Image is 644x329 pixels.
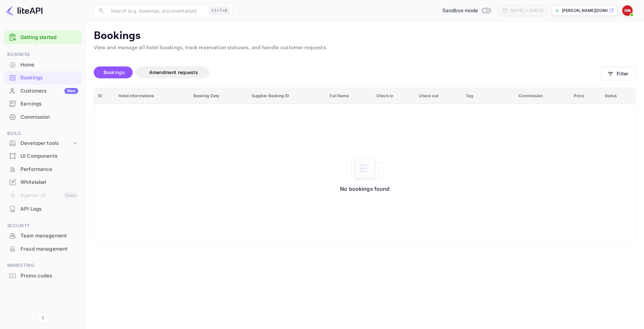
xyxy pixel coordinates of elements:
div: New [64,88,78,94]
th: Check out [415,88,462,104]
div: Whitelabel [20,179,78,186]
a: UI Components [4,150,82,162]
a: API Logs [4,203,82,215]
th: Tag [462,88,515,104]
a: Earnings [4,98,82,110]
div: Whitelabel [4,176,82,189]
div: Team management [20,232,78,240]
a: Home [4,59,82,71]
table: booking table [94,88,636,245]
div: API Logs [4,203,82,216]
div: API Logs [20,205,78,213]
div: Developer tools [20,140,72,147]
a: Bookings [4,71,82,84]
a: Promo codes [4,269,82,282]
img: Oliver Mendez [622,5,633,16]
p: [PERSON_NAME][DOMAIN_NAME]... [562,8,608,14]
th: Check in [372,88,415,104]
span: Amendment requests [149,69,198,75]
a: Getting started [20,34,78,41]
div: Bookings [4,71,82,84]
span: Business [4,51,82,58]
p: Bookings [94,29,636,43]
div: Commission [20,113,78,121]
div: Bookings [20,74,78,82]
div: Commission [4,111,82,124]
div: Performance [4,163,82,176]
button: Collapse navigation [37,312,49,324]
th: Supplier Booking ID [248,88,326,104]
th: Commission [515,88,570,104]
div: Ctrl+K [209,6,230,15]
th: ID [94,88,115,104]
div: UI Components [4,150,82,163]
span: Marketing [4,262,82,269]
a: Team management [4,229,82,242]
div: Home [20,61,78,69]
span: Security [4,222,82,229]
div: Fraud management [4,243,82,256]
th: Full Name [326,88,372,104]
div: CustomersNew [4,85,82,98]
div: Home [4,59,82,71]
div: UI Components [20,152,78,160]
button: Filter [601,67,636,80]
div: account-settings tabs [94,66,601,78]
p: View and manage all hotel bookings, track reservation statuses, and handle customer requests. [94,44,636,52]
a: Fraud management [4,243,82,255]
a: Performance [4,163,82,175]
div: Team management [4,229,82,242]
p: No bookings found [340,185,390,192]
input: Search (e.g. bookings, documentation) [107,4,207,17]
div: Earnings [20,100,78,108]
a: CustomersNew [4,85,82,97]
div: Performance [20,166,78,173]
div: Earnings [4,98,82,110]
div: Customers [20,87,78,95]
div: Getting started [4,31,82,44]
a: Whitelabel [4,176,82,188]
img: LiteAPI logo [5,5,43,16]
img: No bookings found [345,154,385,182]
th: Price [570,88,601,104]
th: Status [601,88,636,104]
span: Sandbox mode [442,7,478,15]
span: Bookings [104,69,125,75]
div: [DATE] — [DATE] [510,8,543,14]
div: Promo codes [4,269,82,282]
div: Fraud management [20,245,78,253]
div: Promo codes [20,272,78,280]
th: Hotel informations [115,88,189,104]
div: Switch to Production mode [440,7,493,15]
span: Build [4,130,82,137]
th: Booking Date [189,88,248,104]
a: Commission [4,111,82,123]
div: Developer tools [4,138,82,149]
